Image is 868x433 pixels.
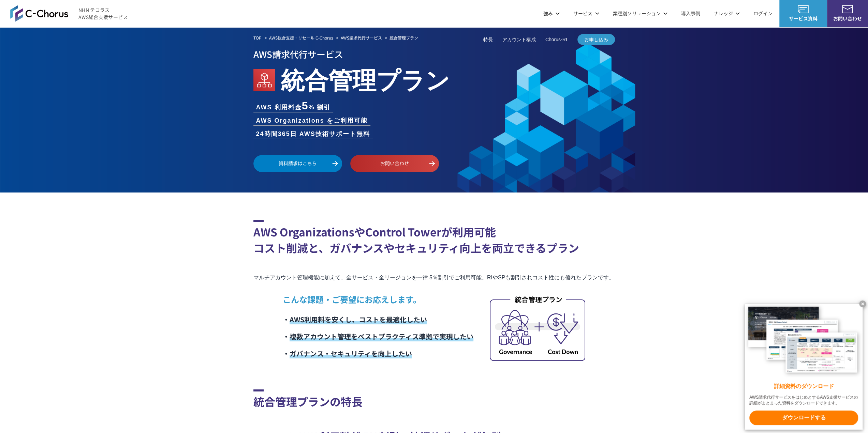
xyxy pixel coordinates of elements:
span: お申し込み [577,36,615,43]
a: 導入事例 [681,10,700,17]
em: 統合管理プラン [389,35,418,41]
li: AWS 利用料金 % 割引 [253,100,334,112]
a: 特長 [483,36,493,43]
x-t: AWS請求代行サービスをはじめとするAWS支援サービスの詳細がまとまった資料をダウンロードできます。 [749,395,858,406]
span: ガバナンス・セキュリティを向上したい [290,349,412,358]
li: ・ [283,328,473,345]
p: AWS請求代行サービス [253,47,615,61]
span: サービス資料 [779,15,827,22]
x-t: 詳細資料のダウンロード [749,383,858,390]
li: 24時間365日 AWS技術サポート無料 [253,129,373,139]
a: お問い合わせ [350,155,439,172]
li: ・ [283,345,473,362]
a: ログイン [753,10,773,17]
span: お問い合わせ [827,15,868,22]
a: アカウント構成 [502,36,536,43]
img: 統合管理プラン_内容イメージ [490,295,585,361]
a: AWS請求代行サービス [341,35,382,41]
p: こんな課題・ご要望にお応えします。 [283,293,473,306]
p: 業種別ソリューション [613,10,667,17]
x-t: ダウンロードする [749,411,858,425]
a: Chorus-RI [545,36,567,43]
em: 統合管理プラン [281,61,450,96]
a: AWS総合支援・リセール C-Chorus [269,35,333,41]
span: NHN テコラス AWS総合支援サービス [78,6,128,21]
a: AWS総合支援サービス C-ChorusNHN テコラスAWS総合支援サービス [10,5,128,21]
p: マルチアカウント管理機能に加えて、全サービス・全リージョンを一律 5％割引でご利用可能。RIやSPも割引されコスト性にも優れたプランです。 [253,273,615,282]
img: AWS総合支援サービス C-Chorus サービス資料 [798,5,809,13]
span: AWS利用料を安くし、コストを最適化したい [290,314,427,324]
li: AWS Organizations をご利用可能 [253,116,370,125]
span: 複数アカウント管理をベストプラクティス準拠で実現したい [290,331,473,341]
li: ・ [283,311,473,328]
a: 資料請求はこちら [253,155,342,172]
p: サービス [573,10,599,17]
span: 5 [302,99,309,112]
p: 強み [543,10,560,17]
img: AWS Organizations [253,69,275,91]
a: TOP [253,35,262,41]
a: 詳細資料のダウンロード AWS請求代行サービスをはじめとするAWS支援サービスの詳細がまとまった資料をダウンロードできます。 ダウンロードする [745,304,863,430]
h2: AWS OrganizationsやControl Towerが利用可能 コスト削減と、ガバナンスやセキュリティ向上を両立できるプラン [253,220,615,256]
img: AWS総合支援サービス C-Chorus [10,5,68,21]
h2: 統合管理プランの特長 [253,389,615,409]
img: お問い合わせ [842,5,853,13]
a: お申し込み [577,34,615,45]
p: ナレッジ [714,10,740,17]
